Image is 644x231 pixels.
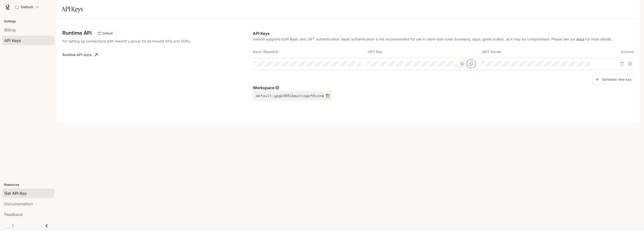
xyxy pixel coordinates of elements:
[367,46,481,58] th: JWT Key
[576,37,584,41] a: docs
[618,60,626,68] button: Delete API key
[253,91,332,101] button: default-ypgk305lbmsriogef8czrw
[253,36,634,42] p: Inworld supports both Basic and JWT authentication. Basic authentication is not recommended for u...
[62,38,202,44] p: For setting up connections with Inworld's server for all Inworld APIs and SDKs.
[100,31,115,36] span: Default
[13,2,41,12] button: All workspaces
[62,30,92,35] h3: Runtime API
[60,50,100,60] a: Runtime API docs
[592,74,634,85] button: Generate new key
[21,5,33,9] p: Default
[96,30,115,36] div: These keys will apply to your current workspace only
[61,4,83,14] h1: API Keys
[253,30,634,36] p: API Keys
[467,60,475,68] button: Copy Key
[253,85,634,91] p: Workspace ID
[253,46,367,58] th: Basic (Base64)
[481,46,596,58] th: JWT Secret
[596,46,634,58] th: Actions
[626,60,634,68] button: Suspend API key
